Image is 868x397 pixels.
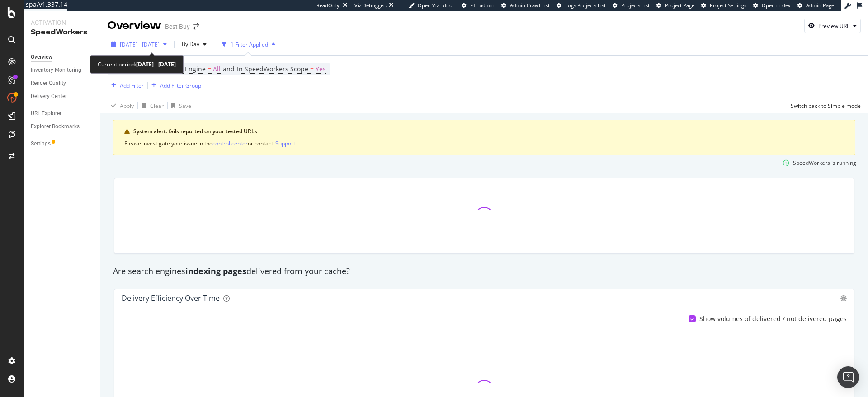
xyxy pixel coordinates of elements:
[665,2,694,9] span: Project Page
[122,294,220,303] div: Delivery Efficiency over time
[31,52,52,62] div: Overview
[98,59,176,70] div: Current period:
[31,79,94,88] a: Render Quality
[275,140,295,147] div: Support
[31,52,94,62] a: Overview
[31,109,94,118] a: URL Explorer
[837,366,859,388] div: Open Intercom Messenger
[310,65,314,73] span: =
[621,2,650,9] span: Projects List
[31,18,93,27] div: Activation
[510,2,550,9] span: Admin Crawl List
[178,40,199,48] span: By Day
[787,98,861,113] button: Switch back to Simple mode
[793,159,856,167] div: SpeedWorkers is running
[409,2,455,9] a: Open Viz Editor
[124,139,844,148] div: Please investigate your issue in the or contact .
[148,80,201,91] button: Add Filter Group
[120,41,160,48] span: [DATE] - [DATE]
[178,37,210,51] button: By Day
[138,98,164,113] button: Clear
[31,27,93,37] div: SpeedWorkers
[31,65,94,75] a: Inventory Monitoring
[31,139,51,149] div: Settings
[470,2,495,9] span: FTL admin
[150,102,164,110] div: Clear
[120,102,134,110] div: Apply
[108,18,161,33] div: Overview
[462,2,495,9] a: FTL admin
[501,2,550,9] a: Admin Crawl List
[31,92,67,101] div: Delivery Center
[120,82,144,89] div: Add Filter
[656,2,694,9] a: Project Page
[223,65,235,73] span: and
[840,295,847,301] div: bug
[613,2,650,9] a: Projects List
[165,22,190,31] div: Best Buy
[213,63,221,75] span: All
[108,37,170,51] button: [DATE] - [DATE]
[212,139,248,148] button: control center
[136,61,176,68] b: [DATE] - [DATE]
[818,22,849,30] div: Preview URL
[791,102,861,110] div: Switch back to Simple mode
[31,79,66,88] div: Render Quality
[31,139,94,149] a: Settings
[557,2,606,9] a: Logs Projects List
[168,98,191,113] button: Save
[565,2,606,9] span: Logs Projects List
[316,63,326,75] span: Yes
[354,2,387,9] div: Viz Debugger:
[710,2,746,9] span: Project Settings
[208,65,211,73] span: =
[133,127,844,135] div: System alert: fails reported on your tested URLs
[804,19,861,33] button: Preview URL
[179,102,191,110] div: Save
[701,2,746,9] a: Project Settings
[753,2,791,9] a: Open in dev
[806,2,834,9] span: Admin Page
[108,80,144,91] button: Add Filter
[237,65,308,73] span: In SpeedWorkers Scope
[797,2,834,9] a: Admin Page
[275,139,295,148] button: Support
[113,120,855,155] div: warning banner
[699,314,847,323] div: Show volumes of delivered / not delivered pages
[231,41,268,48] div: 1 Filter Applied
[108,98,134,113] button: Apply
[193,23,199,30] div: arrow-right-arrow-left
[162,65,206,73] span: Search Engine
[31,109,61,118] div: URL Explorer
[418,2,455,9] span: Open Viz Editor
[160,82,201,89] div: Add Filter Group
[108,266,860,277] div: Are search engines delivered from your cache?
[31,122,94,131] a: Explorer Bookmarks
[218,37,279,51] button: 1 Filter Applied
[212,140,248,147] div: control center
[316,2,341,9] div: ReadOnly:
[185,266,246,276] strong: indexing pages
[31,122,80,131] div: Explorer Bookmarks
[31,92,94,101] a: Delivery Center
[762,2,791,9] span: Open in dev
[31,65,81,75] div: Inventory Monitoring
